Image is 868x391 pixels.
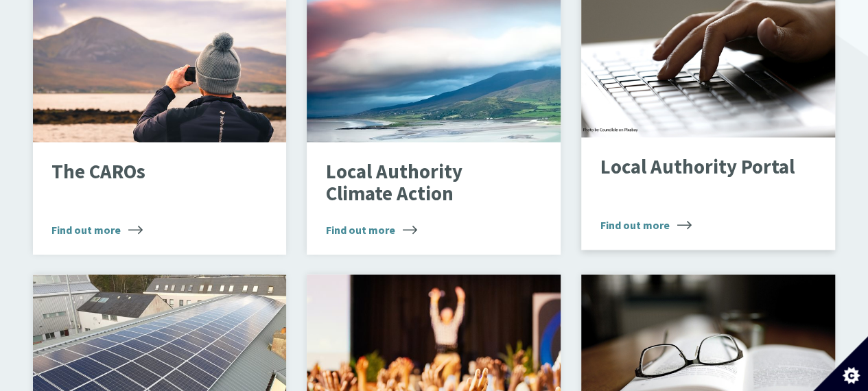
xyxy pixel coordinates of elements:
[600,217,692,233] span: Find out more
[813,336,868,391] button: Set cookie preferences
[51,161,246,183] p: The CAROs
[326,161,521,204] p: Local Authority Climate Action
[326,222,417,238] span: Find out more
[600,156,795,178] p: Local Authority Portal
[51,222,143,238] span: Find out more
